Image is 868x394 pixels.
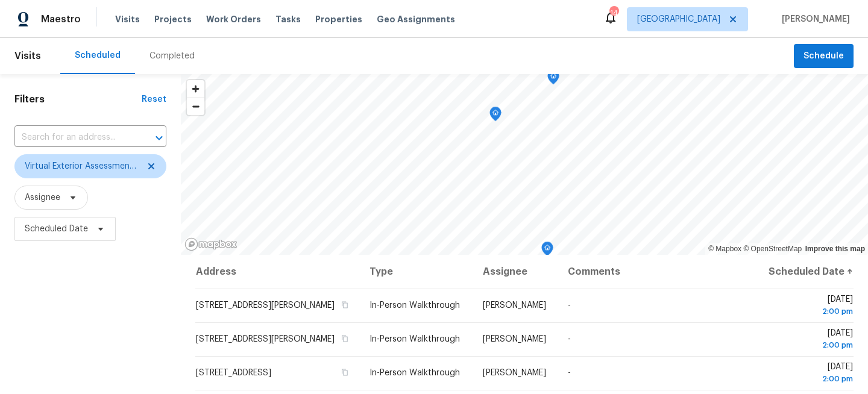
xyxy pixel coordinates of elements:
[568,301,571,310] span: -
[766,305,853,317] div: 2:00 pm
[187,98,204,115] span: Zoom out
[196,335,335,343] span: [STREET_ADDRESS][PERSON_NAME]
[195,255,360,289] th: Address
[14,43,41,69] span: Visits
[25,223,88,235] span: Scheduled Date
[568,369,571,377] span: -
[14,128,133,147] input: Search for an address...
[708,245,741,253] a: Mapbox
[339,367,350,378] button: Copy Address
[360,255,473,289] th: Type
[756,255,854,289] th: Scheduled Date ↑
[142,93,166,105] div: Reset
[149,50,195,62] div: Completed
[547,70,559,89] div: Map marker
[483,369,546,377] span: [PERSON_NAME]
[483,335,546,343] span: [PERSON_NAME]
[154,13,192,25] span: Projects
[196,301,335,310] span: [STREET_ADDRESS][PERSON_NAME]
[473,255,558,289] th: Assignee
[558,255,756,289] th: Comments
[206,13,261,25] span: Work Orders
[187,98,204,115] button: Zoom out
[794,44,854,69] button: Schedule
[339,299,350,310] button: Copy Address
[805,245,865,253] a: Improve this map
[14,93,142,105] h1: Filters
[777,13,850,25] span: [PERSON_NAME]
[315,13,362,25] span: Properties
[151,130,168,146] button: Open
[766,329,853,351] span: [DATE]
[370,301,460,310] span: In-Person Walkthrough
[187,80,204,98] button: Zoom in
[489,107,502,125] div: Map marker
[804,49,844,64] span: Schedule
[766,363,853,385] span: [DATE]
[184,237,237,251] a: Mapbox homepage
[743,245,802,253] a: OpenStreetMap
[568,335,571,343] span: -
[115,13,140,25] span: Visits
[370,369,460,377] span: In-Person Walkthrough
[377,13,455,25] span: Geo Assignments
[766,373,853,385] div: 2:00 pm
[541,242,553,260] div: Map marker
[637,13,720,25] span: [GEOGRAPHIC_DATA]
[609,7,618,19] div: 14
[339,333,350,344] button: Copy Address
[483,301,546,310] span: [PERSON_NAME]
[25,160,139,172] span: Virtual Exterior Assessment + 2
[41,13,81,25] span: Maestro
[25,192,60,204] span: Assignee
[275,15,301,23] span: Tasks
[196,369,271,377] span: [STREET_ADDRESS]
[766,339,853,351] div: 2:00 pm
[181,74,868,255] canvas: Map
[370,335,460,343] span: In-Person Walkthrough
[766,295,853,317] span: [DATE]
[75,49,121,61] div: Scheduled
